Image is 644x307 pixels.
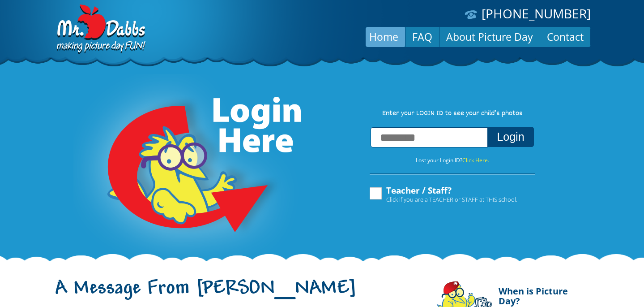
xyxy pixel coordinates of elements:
[54,4,147,55] img: Dabbs Company
[386,195,517,204] span: Click if you are a TEACHER or STAFF at THIS school.
[363,26,405,48] a: Home
[487,127,533,147] button: Login
[499,281,591,306] h4: When is Picture Day?
[54,285,422,303] h1: A Message From [PERSON_NAME]
[405,26,439,48] a: FAQ
[361,109,544,119] p: Enter your LOGIN ID to see your child’s photos
[482,5,591,22] a: [PHONE_NUMBER]
[462,156,489,164] a: Click Here.
[361,156,544,165] p: Lost your Login ID?
[368,186,517,203] label: Teacher / Staff?
[439,26,540,48] a: About Picture Day
[540,26,590,48] a: Contact
[73,74,303,262] img: Login Here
